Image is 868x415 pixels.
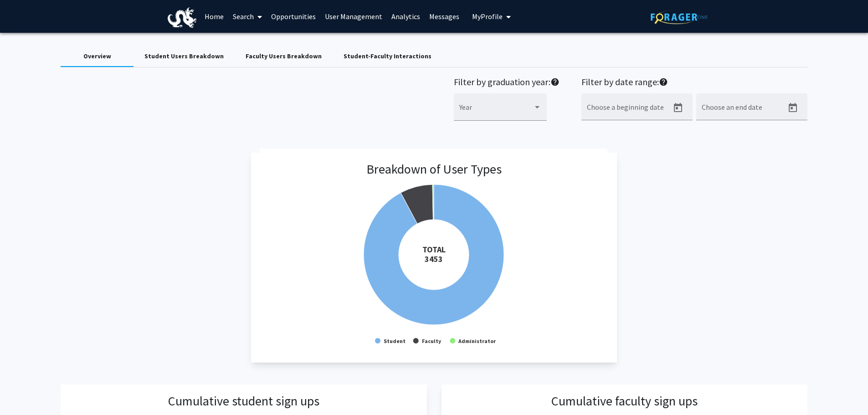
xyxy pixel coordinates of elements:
a: Opportunities [267,0,320,32]
h2: Filter by date range: [581,77,807,90]
img: Drexel University Logo [168,7,197,28]
text: Administrator [458,338,496,344]
div: Faculty Users Breakdown [246,51,322,61]
text: Faculty [422,338,442,344]
button: Open calendar [669,99,687,117]
iframe: Chat [7,374,39,408]
a: Analytics [387,0,425,32]
a: Home [200,0,228,32]
tspan: TOTAL 3453 [422,244,445,264]
h2: Filter by graduation year: [454,77,560,90]
a: Messages [425,0,464,32]
div: Overview [83,51,111,61]
button: Open calendar [784,99,802,117]
text: Student [384,338,406,344]
h3: Breakdown of User Types [366,162,502,177]
h3: Cumulative faculty sign ups [551,394,698,409]
div: Student-Faculty Interactions [344,51,431,61]
a: User Management [320,0,387,32]
mat-icon: help [550,77,560,87]
a: Search [228,0,267,32]
span: My Profile [472,12,503,21]
h3: Cumulative student sign ups [168,394,319,409]
div: Student Users Breakdown [144,51,224,61]
img: ForagerOne Logo [651,10,708,24]
mat-icon: help [659,77,668,87]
